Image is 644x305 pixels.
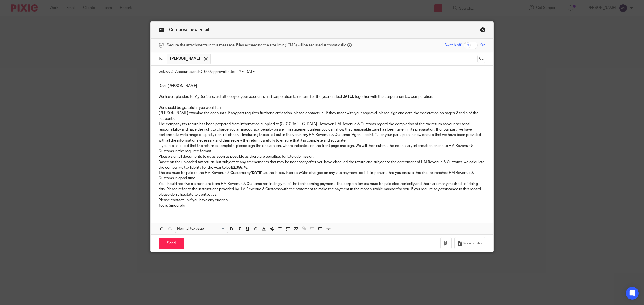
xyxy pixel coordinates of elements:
p: The company tax return has been prepared from information supplied to [GEOGRAPHIC_DATA]. However,... [159,121,485,143]
strong: £2,356.76. [231,166,248,169]
span: Compose new email [169,28,209,32]
a: Close this dialog window [480,27,485,34]
div: Search for option [175,225,228,233]
input: Send [159,238,184,249]
span: Secure the attachments in this message. Files exceeding the size limit (10MB) will be secured aut... [167,43,346,48]
button: Request files [454,237,485,249]
span: [PERSON_NAME] [170,56,200,61]
p: You should receive a statement from HM Revenue & Customs reminding you of the forthcoming payment... [159,181,485,198]
strong: [DATE] [251,171,263,175]
span: Request files [463,241,482,246]
p: We have uploaded to MyDocSafe, a draft copy of your accounts and corporation tax return for the y... [159,94,485,99]
p: Based on the uploaded tax return, but subject to any amendments that may be necessary after you h... [159,159,485,170]
input: Search for option [206,226,225,232]
p: Please sign all documents to us as soon as possible as there are penalties for late submission. [159,154,485,159]
p: [PERSON_NAME] examine the accounts. If any part requires further clarification, please contact us... [159,110,485,121]
p: Yours Sincerely, [159,203,485,208]
em: will [299,171,304,175]
p: The tax must be paid to the HM Revenue & Customs by , at the latest. Interest be charged on any l... [159,170,485,181]
p: If you are satisfied that the return is complete, please sign the declaration, where indicated on... [159,143,485,154]
span: On [480,43,485,48]
strong: [DATE] [341,95,353,99]
span: Switch off [444,43,461,48]
span: Normal text size [176,226,205,232]
label: To: [159,56,164,61]
p: Dear [PERSON_NAME], [159,83,485,89]
label: Subject: [159,69,173,74]
p: We should be grateful if you would ca [159,105,485,110]
button: Cc [477,55,485,63]
p: Please contact us if you have any queries. [159,198,485,203]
